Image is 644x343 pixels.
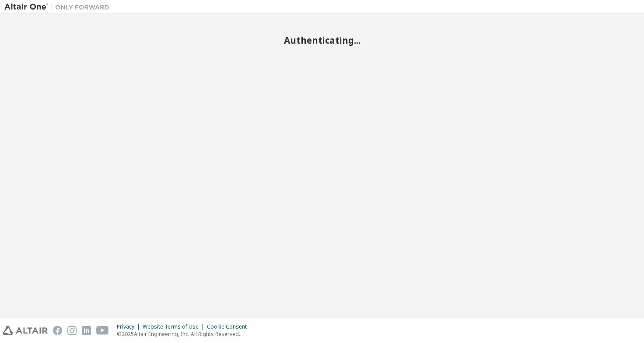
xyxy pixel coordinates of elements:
div: Website Terms of Use [143,323,207,330]
p: © 2025 Altair Engineering, Inc. All Rights Reserved. [117,330,252,338]
img: altair_logo.svg [3,326,48,335]
img: youtube.svg [96,326,109,335]
img: instagram.svg [67,326,77,335]
img: linkedin.svg [82,326,91,335]
h2: Authenticating... [4,35,640,46]
div: Privacy [117,323,143,330]
img: facebook.svg [53,326,62,335]
img: Altair One [4,3,114,11]
div: Cookie Consent [207,323,252,330]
